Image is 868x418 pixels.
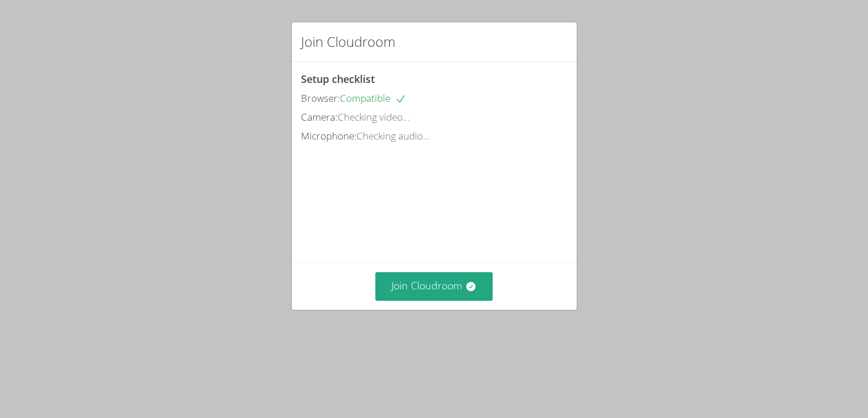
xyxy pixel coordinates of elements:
[338,110,410,124] span: Checking video...
[375,272,493,300] button: Join Cloudroom
[301,110,338,124] span: Camera:
[301,91,340,105] span: Browser:
[340,91,406,105] span: Compatible
[301,72,375,86] span: Setup checklist
[301,129,356,142] span: Microphone:
[356,129,430,142] span: Checking audio...
[301,31,395,52] h2: Join Cloudroom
